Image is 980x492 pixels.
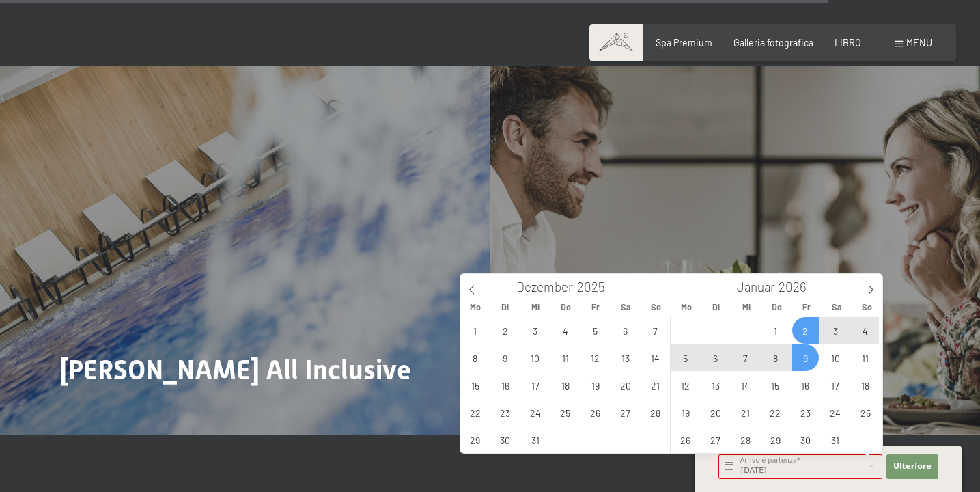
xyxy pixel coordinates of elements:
[672,426,699,453] span: Januar 26, 2026
[822,372,849,398] span: Januar 17, 2026
[520,303,550,312] span: Mi
[733,37,813,49] a: Galleria fotografica
[852,303,882,312] span: So
[522,399,548,426] span: Dezember 24, 2025
[822,426,849,453] span: Januar 31, 2026
[552,372,578,398] span: Dezember 18, 2025
[580,303,611,312] span: Fr
[492,426,518,453] span: Dezember 30, 2025
[702,399,729,426] span: Januar 20, 2026
[612,317,639,344] span: Dezember 6, 2025
[762,344,789,371] span: Januar 8, 2026
[550,303,580,312] span: Do
[852,344,879,371] span: Januar 11, 2026
[492,317,518,344] span: Dezember 2, 2025
[886,454,938,479] button: Ulteriore
[612,344,639,371] span: Dezember 13, 2025
[612,372,639,398] span: Dezember 20, 2025
[60,354,411,385] font: [PERSON_NAME] All Inclusive
[522,426,548,453] span: Dezember 31, 2025
[582,344,608,371] span: Dezember 12, 2025
[761,303,792,312] span: Do
[852,372,879,398] span: Januar 18, 2026
[852,317,879,344] span: Januar 4, 2026
[822,399,849,426] span: Januar 24, 2026
[762,372,789,398] span: Januar 15, 2026
[611,303,641,312] span: Sa
[672,399,699,426] span: Januar 19, 2026
[490,303,520,312] span: Di
[822,344,849,371] span: Januar 10, 2026
[522,372,548,398] span: Dezember 17, 2025
[656,37,712,49] a: Spa Premium
[492,344,518,371] span: Dezember 9, 2025
[775,279,820,295] input: Year
[822,303,852,312] span: Sa
[762,399,789,426] span: Januar 22, 2026
[642,317,669,344] span: Dezember 7, 2025
[552,344,578,371] span: Dezember 11, 2025
[731,303,761,312] span: Mi
[573,279,618,295] input: Year
[462,399,488,426] span: Dezember 22, 2025
[906,37,932,49] font: menu
[792,426,819,453] span: Januar 30, 2026
[702,344,729,371] span: Januar 6, 2026
[732,426,759,453] span: Januar 28, 2026
[612,399,639,426] span: Dezember 27, 2025
[732,372,759,398] span: Januar 14, 2026
[522,317,548,344] span: Dezember 3, 2025
[792,344,819,371] span: Januar 9, 2026
[460,303,490,312] span: Mo
[582,372,608,398] span: Dezember 19, 2025
[641,303,671,312] span: So
[516,281,573,294] span: Dezember
[492,372,518,398] span: Dezember 16, 2025
[642,372,669,398] span: Dezember 21, 2025
[552,399,578,426] span: Dezember 25, 2025
[893,462,932,471] font: Ulteriore
[462,426,488,453] span: Dezember 29, 2025
[462,372,488,398] span: Dezember 15, 2025
[462,344,488,371] span: Dezember 8, 2025
[672,344,699,371] span: Januar 5, 2026
[522,344,548,371] span: Dezember 10, 2025
[762,426,789,453] span: Januar 29, 2026
[702,372,729,398] span: Januar 13, 2026
[552,317,578,344] span: Dezember 4, 2025
[642,399,669,426] span: Dezember 28, 2025
[792,303,822,312] span: Fr
[492,399,518,426] span: Dezember 23, 2025
[792,399,819,426] span: Januar 23, 2026
[462,317,488,344] span: Dezember 1, 2025
[582,399,608,426] span: Dezember 26, 2025
[737,281,775,294] span: Januar
[762,317,789,344] span: Januar 1, 2026
[732,344,759,371] span: Januar 7, 2026
[822,317,849,344] span: Januar 3, 2026
[835,37,861,49] a: LIBRO
[671,303,701,312] span: Mo
[701,303,731,312] span: Di
[642,344,669,371] span: Dezember 14, 2025
[582,317,608,344] span: Dezember 5, 2025
[852,399,879,426] span: Januar 25, 2026
[792,372,819,398] span: Januar 16, 2026
[732,399,759,426] span: Januar 21, 2026
[672,372,699,398] span: Januar 12, 2026
[702,426,729,453] span: Januar 27, 2026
